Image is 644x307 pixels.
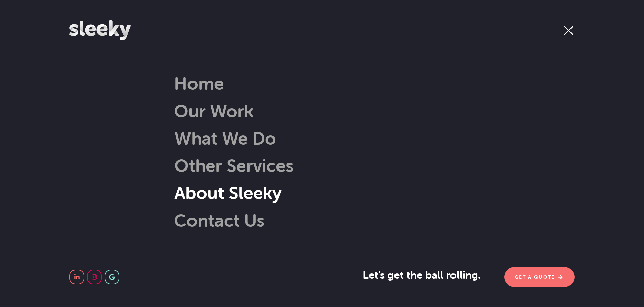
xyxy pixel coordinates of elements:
[504,267,575,287] a: Get A Quote
[154,127,276,149] a: What We Do
[174,100,254,122] a: Our Work
[363,268,481,281] span: Let's get the ball rolling
[154,155,293,176] a: Other Services
[69,20,131,40] img: Sleeky Web Design Newcastle
[494,269,496,281] span: .
[154,182,282,204] a: About Sleeky
[174,210,264,231] a: Contact Us
[174,72,224,94] a: Home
